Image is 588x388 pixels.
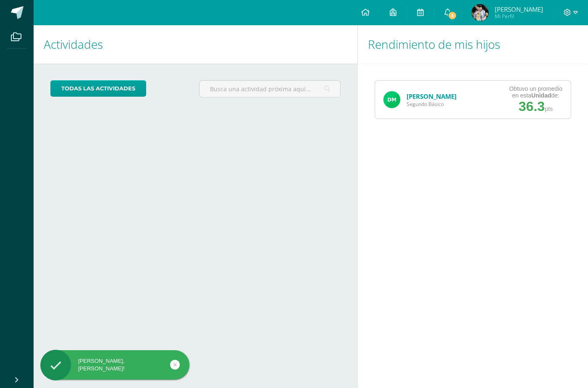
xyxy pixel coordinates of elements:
[509,85,562,99] div: Obtuvo un promedio en esta de:
[519,99,545,114] span: 36.3
[368,25,578,63] h1: Rendimiento de mis hijos
[448,11,457,20] span: 3
[44,25,347,63] h1: Actividades
[531,92,551,99] strong: Unidad
[407,92,457,100] a: [PERSON_NAME]
[407,100,457,108] span: Segundo Básico
[40,357,189,372] div: [PERSON_NAME], [PERSON_NAME]!
[199,81,341,97] input: Busca una actividad próxima aquí...
[472,4,488,21] img: afaf31fb24b47a4519f6e7e13dac0acf.png
[383,91,400,108] img: b3d70c92c4d2864fe779351c5aa011f9.png
[545,106,553,112] span: pts
[50,80,146,97] a: todas las Actividades
[495,5,543,13] span: [PERSON_NAME]
[495,13,543,20] span: Mi Perfil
